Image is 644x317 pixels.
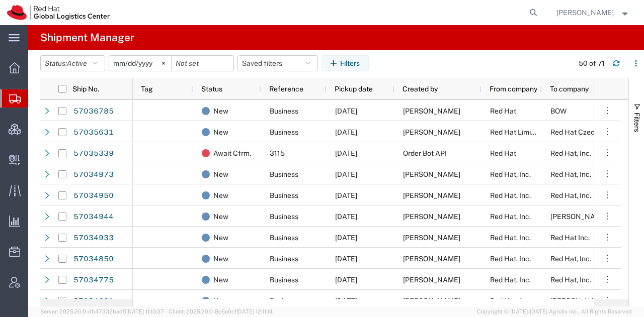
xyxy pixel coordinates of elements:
span: Red Hat, Inc. [490,191,531,199]
span: Business [270,213,298,221]
span: Business [270,170,298,178]
span: New [213,185,228,206]
span: New [213,164,228,185]
span: Red Hat [490,107,516,115]
span: Copyright © [DATE]-[DATE] Agistix Inc., All Rights Reserved [477,307,632,316]
span: Tag [141,85,153,93]
span: Red Hat [490,149,516,157]
span: 10/06/2025 [335,297,357,305]
span: Red Hat, Inc. [550,276,591,284]
span: Pickup date [335,85,373,93]
span: 10/06/2025 [335,255,357,263]
span: Red Hat, Inc. [490,297,531,305]
span: 10/06/2025 [335,149,357,157]
span: Red Hat, Inc. [550,149,591,157]
span: 10/06/2025 [335,213,357,221]
span: Business [270,107,298,115]
span: Order Bot API [403,149,447,157]
a: 57034933 [73,230,114,246]
span: Red Hat Czech s.r.o. [550,128,614,136]
button: Saved filters [237,55,318,71]
span: Red Hat, Inc. [490,170,531,178]
span: Red Hat, Inc. [490,276,531,284]
span: Panashe GARAH [403,170,460,178]
span: Ship No. [72,85,99,93]
span: Panashe GARAH [403,276,460,284]
span: Server: 2025.20.0-db47332bad5 [40,308,164,314]
button: Filters [321,55,369,71]
span: Red Hat, Inc. [490,213,531,221]
input: Not set [172,56,233,71]
span: Created by [403,85,438,93]
input: Not set [109,56,171,71]
span: New [213,100,228,122]
span: Randy Smith [403,107,460,115]
span: Business [270,255,298,263]
span: New [213,227,228,248]
span: Red Hat, Inc. [490,255,531,263]
a: 57035339 [73,146,114,162]
span: Red Hat, Inc. [550,255,591,263]
span: Red Hat Limited [490,128,541,136]
span: New [213,248,228,269]
a: 57034691 [73,293,114,309]
span: BOW [550,107,567,115]
img: logo [7,5,110,20]
span: Red Hat, Inc. [490,234,531,242]
span: Austin Redenbaugh [550,213,608,221]
span: 10/06/2025 [335,170,357,178]
a: 57035631 [73,125,114,141]
a: 57036785 [73,103,114,120]
a: 57034973 [73,167,114,183]
span: Await Cfrm. [213,143,251,164]
span: Business [270,234,298,242]
span: Kirk Newcross [556,7,614,18]
span: Red Hat, Inc. [550,191,591,199]
button: Status:Active [40,55,105,71]
span: [DATE] 11:13:37 [126,308,164,314]
span: New [213,206,228,227]
span: 10/08/2025 [335,128,357,136]
a: 57034950 [73,188,114,204]
span: New [213,122,228,143]
span: Active [67,59,87,67]
span: 10/06/2025 [335,234,357,242]
a: 57034850 [73,251,114,267]
span: Client: 2025.20.0-8c6e0cf [169,308,273,314]
span: Red Hat Inc. [550,234,590,242]
span: New [213,290,228,311]
span: Business [270,297,298,305]
span: 10/06/2025 [335,107,357,115]
span: Business [270,191,298,199]
span: Red Hat, Inc. [550,170,591,178]
span: Panashe GARAH [403,234,460,242]
span: From company [490,85,537,93]
span: 3115 [270,149,285,157]
span: Tony Deloughrey [403,128,460,136]
span: 10/06/2025 [335,191,357,199]
div: 50 of 71 [579,58,605,69]
span: To company [550,85,589,93]
button: [PERSON_NAME] [556,7,630,19]
h4: Shipment Manager [40,25,134,50]
a: 57034775 [73,272,114,288]
span: Ayush Tiwari [550,297,608,305]
span: New [213,269,228,290]
span: Panashe GARAH [403,255,460,263]
span: Panashe GARAH [403,213,460,221]
span: [DATE] 12:11:14 [236,308,273,314]
span: Status [201,85,222,93]
span: Business [270,128,298,136]
span: Business [270,276,298,284]
span: 10/06/2025 [335,276,357,284]
span: Panashe GARAH [403,297,460,305]
span: Reference [269,85,303,93]
span: Panashe GARAH [403,191,460,199]
span: Filters [633,113,641,132]
a: 57034944 [73,209,114,225]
